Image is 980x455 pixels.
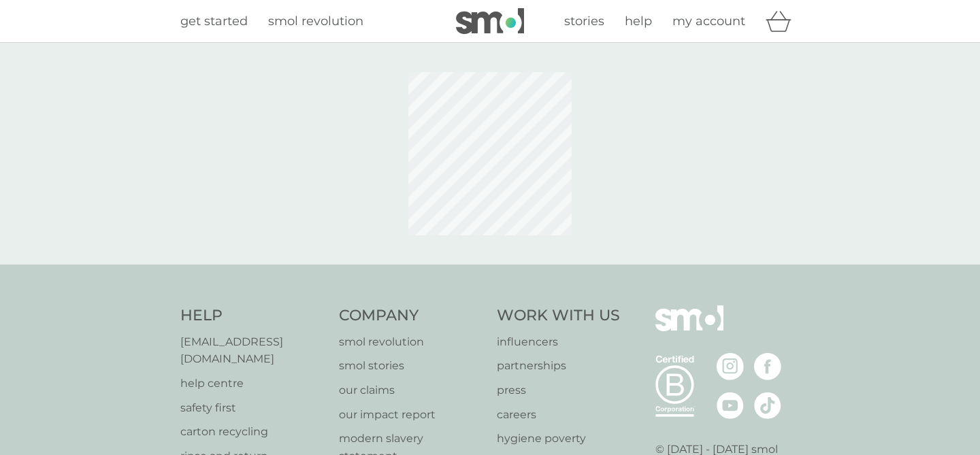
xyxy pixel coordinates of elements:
[180,12,248,31] a: get started
[625,14,652,29] span: help
[339,333,484,351] a: smol revolution
[339,305,484,326] h4: Company
[497,382,620,399] a: press
[564,12,604,31] a: stories
[672,14,745,29] span: my account
[672,12,745,31] a: my account
[717,353,744,380] img: visit the smol Instagram page
[180,333,325,368] a: [EMAIL_ADDRESS][DOMAIN_NAME]
[497,305,620,326] h4: Work With Us
[180,305,325,326] h4: Help
[180,423,325,441] a: carton recycling
[497,430,620,448] a: hygiene poverty
[754,353,781,380] img: visit the smol Facebook page
[339,382,484,399] a: our claims
[180,399,325,417] a: safety first
[754,392,781,419] img: visit the smol Tiktok page
[497,333,620,351] a: influencers
[180,375,325,392] a: help centre
[625,12,652,31] a: help
[268,12,363,31] a: smol revolution
[497,406,620,424] a: careers
[497,357,620,375] a: partnerships
[180,14,248,29] span: get started
[717,392,744,419] img: visit the smol Youtube page
[456,8,524,34] img: smol
[766,7,800,35] div: basket
[339,406,484,424] a: our impact report
[268,14,363,29] span: smol revolution
[564,14,604,29] span: stories
[339,357,484,375] a: smol stories
[655,305,723,352] img: smol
